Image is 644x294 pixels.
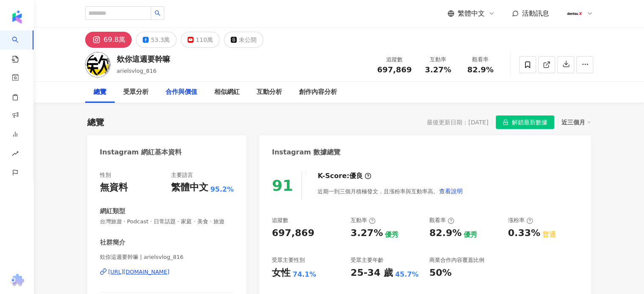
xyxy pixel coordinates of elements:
[293,270,316,279] div: 74.1%
[429,227,462,240] div: 82.9%
[429,256,484,264] div: 商業合作內容覆蓋比例
[522,9,549,17] span: 活動訊息
[171,171,193,179] div: 主要語言
[12,145,19,164] span: rise
[257,87,282,97] div: 互動分析
[117,68,157,74] span: arielsvlog_816
[94,87,106,97] div: 總覽
[349,171,363,181] div: 優良
[272,148,340,157] div: Instagram 數據總覽
[239,34,257,46] div: 未公開
[210,185,234,194] span: 95.2%
[542,230,556,239] div: 普通
[351,217,376,224] div: 互動率
[196,34,213,46] div: 110萬
[567,5,583,22] img: 180x180px_JPG.jpg
[224,32,263,48] button: 未公開
[87,116,104,128] div: 總覽
[318,171,371,181] div: K-Score :
[272,217,288,224] div: 追蹤數
[439,188,463,195] span: 查看說明
[508,217,533,224] div: 漲粉率
[429,267,452,280] div: 50%
[508,227,540,240] div: 0.33%
[100,218,234,225] span: 台灣旅遊 · Podcast · 日常話題 · 家庭 · 美食 · 旅遊
[100,238,125,247] div: 社群簡介
[85,32,132,48] button: 69.8萬
[299,87,337,97] div: 創作內容分析
[425,66,451,74] span: 3.27%
[117,54,170,64] div: 欸你這週要幹嘛
[12,30,29,63] a: search
[104,34,126,46] div: 69.8萬
[151,34,170,46] div: 53.3萬
[351,227,383,240] div: 3.27%
[377,65,412,74] span: 697,869
[9,274,25,287] img: chrome extension
[272,177,293,194] div: 91
[272,256,305,264] div: 受眾主要性別
[458,9,485,18] span: 繁體中文
[123,87,149,97] div: 受眾分析
[318,183,463,200] div: 近期一到三個月積極發文，且漲粉率與互動率高。
[100,207,125,216] div: 網紅類型
[100,253,234,261] span: 欸你這週要幹嘛 | arielsvlog_816
[108,268,170,276] div: [URL][DOMAIN_NAME]
[464,230,477,239] div: 優秀
[214,87,240,97] div: 相似網紅
[351,256,384,264] div: 受眾主要年齡
[272,227,314,240] div: 697,869
[439,183,463,200] button: 查看說明
[467,66,493,74] span: 82.9%
[561,117,591,128] div: 近三個月
[385,230,398,239] div: 優秀
[100,268,234,276] a: [URL][DOMAIN_NAME]
[429,217,454,224] div: 觀看率
[100,148,182,157] div: Instagram 網紅基本資料
[166,87,197,97] div: 合作與價值
[395,270,419,279] div: 45.7%
[377,55,412,64] div: 追蹤數
[272,267,290,280] div: 女性
[136,32,177,48] button: 53.3萬
[503,119,509,125] span: lock
[100,181,128,194] div: 無資料
[512,116,547,129] span: 解鎖最新數據
[155,10,160,16] span: search
[171,181,208,194] div: 繁體中文
[10,10,24,24] img: logo icon
[422,55,454,64] div: 互動率
[181,32,220,48] button: 110萬
[85,52,111,77] img: KOL Avatar
[496,115,554,129] button: 解鎖最新數據
[351,267,393,280] div: 25-34 歲
[100,171,111,179] div: 性別
[427,119,488,126] div: 最後更新日期：[DATE]
[464,55,497,64] div: 觀看率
